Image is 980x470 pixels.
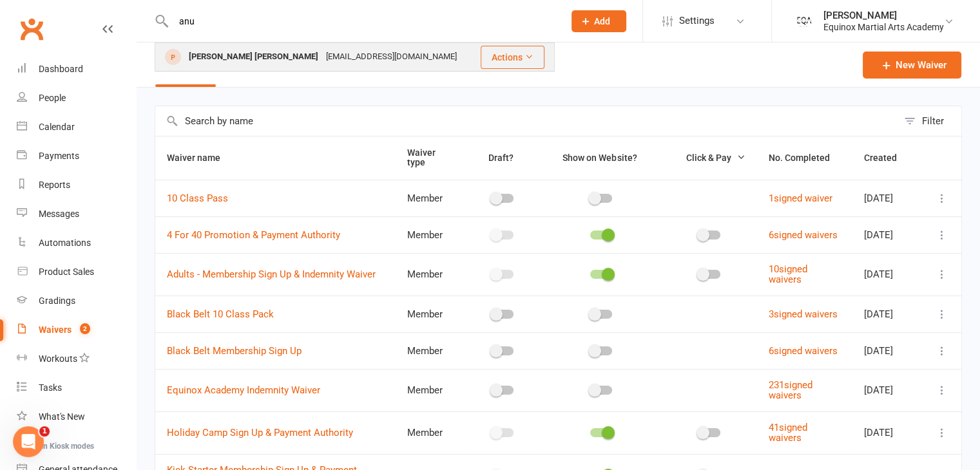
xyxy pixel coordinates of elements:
a: Product Sales [17,258,136,287]
td: [DATE] [852,180,923,216]
span: Waiver name [167,153,235,163]
td: Member [396,411,465,454]
div: Tasks [39,382,62,393]
td: Member [396,180,465,216]
div: Gradings [39,296,75,306]
input: Search by name [155,106,898,136]
th: Waiver type [396,136,465,180]
span: Draft? [488,153,514,163]
button: Draft? [477,150,528,165]
td: [DATE] [852,216,923,253]
div: What's New [39,411,85,422]
div: Messages [39,209,79,219]
a: Reports [17,171,136,200]
span: 1 [39,426,50,437]
a: 6signed waivers [768,345,837,357]
input: Search... [169,12,555,30]
td: Member [396,296,465,332]
a: People [17,84,136,113]
div: Reports [39,180,70,190]
a: 4 For 40 Promotion & Payment Authority [167,229,340,241]
a: Messages [17,200,136,229]
div: Product Sales [39,267,94,277]
td: [DATE] [852,411,923,454]
a: 231signed waivers [768,379,812,402]
a: Clubworx [15,13,48,45]
a: 3signed waivers [768,308,837,320]
td: [DATE] [852,332,923,369]
a: 10signed waivers [768,263,807,286]
a: Calendar [17,113,136,142]
a: Tasks [17,373,136,402]
div: People [39,93,66,103]
td: Member [396,369,465,411]
td: Member [396,253,465,296]
a: Black Belt 10 Class Pack [167,308,274,320]
td: [DATE] [852,253,923,296]
a: 41signed waivers [768,422,807,444]
button: Add [572,10,626,32]
span: Settings [679,6,715,35]
a: Workouts [17,344,136,373]
a: What's New [17,402,136,431]
span: Show on Website? [562,153,637,163]
button: Actions [481,46,544,69]
td: [DATE] [852,296,923,332]
a: Black Belt Membership Sign Up [167,345,302,357]
div: Dashboard [39,64,83,74]
img: thumb_image1734071481.png [791,8,817,34]
button: Waiver name [167,150,235,165]
div: Automations [39,238,91,248]
button: Filter [898,106,961,136]
a: 6signed waivers [768,229,837,241]
a: Dashboard [17,55,136,84]
td: Member [396,216,465,253]
a: New Waiver [863,52,961,79]
a: Equinox Academy Indemnity Waiver [167,384,320,396]
th: No. Completed [756,136,852,180]
div: Waivers [39,324,72,335]
a: Payments [17,142,136,171]
a: 10 Class Pass [167,193,228,204]
a: Automations [17,229,136,258]
div: Calendar [39,122,75,132]
iframe: Intercom live chat [13,426,44,457]
div: Filter [922,113,944,129]
span: Add [594,16,610,26]
span: 2 [80,323,90,334]
span: Created [864,153,911,163]
a: Waivers 2 [17,315,136,344]
div: Payments [39,151,79,161]
div: Equinox Martial Arts Academy [823,21,944,33]
a: 1signed waiver [768,193,832,204]
div: Workouts [39,353,77,364]
div: [PERSON_NAME] [PERSON_NAME] [185,48,322,66]
a: Gradings [17,287,136,315]
span: Click & Pay [686,153,731,163]
button: Created [864,150,911,165]
div: [PERSON_NAME] [823,10,944,21]
a: Holiday Camp Sign Up & Payment Authority [167,427,353,438]
button: Click & Pay [674,150,745,165]
td: Member [396,332,465,369]
a: Adults - Membership Sign Up & Indemnity Waiver [167,268,376,280]
button: Show on Website? [551,150,651,165]
td: [DATE] [852,369,923,411]
div: [EMAIL_ADDRESS][DOMAIN_NAME] [322,48,461,66]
